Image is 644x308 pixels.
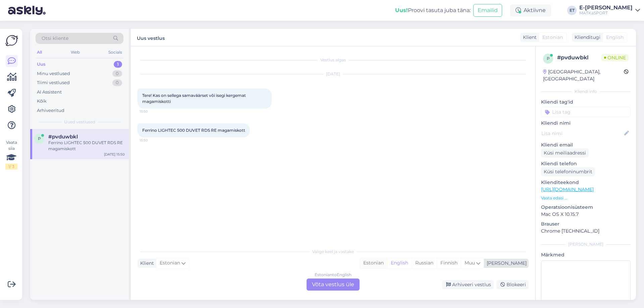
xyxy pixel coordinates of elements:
div: Socials [107,48,123,57]
div: Küsi meiliaadressi [541,148,589,158]
label: Uus vestlus [137,33,165,42]
p: Mac OS X 10.15.7 [541,211,631,218]
p: Operatsioonisüsteem [541,204,631,211]
div: [DATE] [138,71,529,77]
div: Minu vestlused [37,70,70,77]
div: English [387,258,412,268]
span: Estonian [160,259,180,267]
span: Estonian [542,34,563,41]
img: Askly Logo [5,34,18,47]
div: AI Assistent [37,89,62,96]
span: Tere! Kas on sellega samaväärset või isegi kergemat magamiskotti [142,93,247,104]
b: Uus! [395,7,408,13]
div: E-[PERSON_NAME] [579,5,633,10]
span: 15:50 [140,138,165,143]
input: Lisa nimi [541,130,623,137]
div: [PERSON_NAME] [484,260,527,267]
div: Arhiveeri vestlus [442,280,494,289]
p: Kliendi telefon [541,160,631,167]
span: Online [601,54,629,61]
div: Aktiivne [510,4,551,16]
div: Russian [412,258,437,268]
div: MATKaSPORT [579,10,633,16]
div: Tiimi vestlused [37,79,70,86]
span: p [547,56,550,61]
span: p [38,136,41,141]
p: Kliendi email [541,141,631,148]
div: 1 [114,61,122,68]
div: Klient [138,260,154,267]
div: Finnish [437,258,461,268]
div: Kliendi info [541,88,631,95]
div: [GEOGRAPHIC_DATA], [GEOGRAPHIC_DATA] [543,68,624,82]
div: Valige keel ja vastake [138,249,529,255]
span: Otsi kliente [42,35,68,42]
div: 0 [112,70,122,77]
p: Kliendi nimi [541,120,631,127]
div: ET [567,6,577,15]
div: Blokeeri [496,280,529,289]
div: Võta vestlus üle [307,279,360,291]
p: Kliendi tag'id [541,99,631,106]
span: #pvduwbkl [48,134,78,140]
div: Estonian [360,258,387,268]
span: Muu [465,260,475,266]
div: Ferrino LIGHTEC 500 DUVET RDS RE magamiskott [48,140,125,152]
input: Lisa tag [541,107,631,117]
div: Uus [37,61,46,68]
div: Web [69,48,81,57]
div: [DATE] 15:50 [104,152,125,157]
div: Vestlus algas [138,57,529,63]
div: Klient [520,34,537,41]
p: Klienditeekond [541,179,631,186]
p: Märkmed [541,251,631,258]
p: Brauser [541,221,631,228]
p: Vaata edasi ... [541,195,631,201]
div: 1 / 3 [5,164,17,170]
button: Emailid [473,4,502,17]
div: 0 [112,79,122,86]
div: # pvduwbkl [557,54,601,62]
a: E-[PERSON_NAME]MATKaSPORT [579,5,640,16]
div: All [36,48,43,57]
a: [URL][DOMAIN_NAME] [541,186,594,192]
div: Küsi telefoninumbrit [541,167,595,176]
div: Estonian to English [315,272,352,278]
span: English [606,34,624,41]
div: [PERSON_NAME] [541,241,631,247]
span: 15:50 [140,109,165,114]
span: Ferrino LIGHTEC 500 DUVET RDS RE magamiskott [142,128,245,133]
div: Arhiveeritud [37,107,64,114]
div: Vaata siia [5,139,17,170]
span: Uued vestlused [64,119,95,125]
div: Klienditugi [572,34,600,41]
p: Chrome [TECHNICAL_ID] [541,228,631,235]
div: Proovi tasuta juba täna: [395,6,471,14]
div: Kõik [37,98,47,105]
